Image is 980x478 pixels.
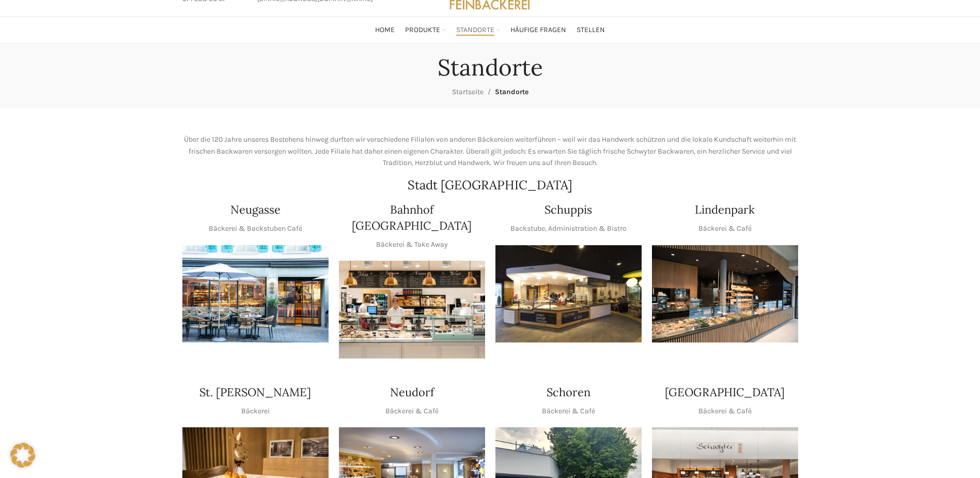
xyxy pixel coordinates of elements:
div: Main navigation [177,20,803,40]
h4: Bahnhof [GEOGRAPHIC_DATA] [339,202,485,234]
h4: Schoren [547,384,590,400]
p: Bäckerei & Café [542,406,595,417]
span: Häufige Fragen [510,25,566,35]
p: Bäckerei [241,406,270,417]
img: 017-e1571925257345 [652,245,798,343]
span: Home [375,25,395,35]
a: Produkte [405,20,446,40]
a: Home [375,20,395,40]
span: Standorte [495,87,528,96]
a: Stellen [577,20,605,40]
h4: [GEOGRAPHIC_DATA] [665,384,785,400]
img: Bahnhof St. Gallen [339,261,485,358]
div: 1 / 1 [339,261,485,358]
p: Bäckerei & Café [698,406,752,417]
p: Bäckerei & Café [385,406,439,417]
span: Standorte [456,25,494,35]
a: Standorte [456,20,500,40]
div: 1 / 1 [652,245,798,343]
p: Backstube, Administration & Bistro [510,223,627,234]
p: Bäckerei & Backstuben Café [209,223,302,234]
a: Häufige Fragen [510,20,566,40]
h4: Neudorf [390,384,434,400]
h4: Neugasse [230,202,281,218]
div: 1 / 1 [182,245,329,343]
p: Bäckerei & Café [698,223,752,234]
img: Neugasse [182,245,329,343]
span: Stellen [577,25,605,35]
h4: St. [PERSON_NAME] [199,384,311,400]
h2: Stadt [GEOGRAPHIC_DATA] [182,179,798,191]
h4: Schuppis [545,202,592,218]
a: Startseite [452,87,484,96]
h1: Standorte [438,54,543,81]
img: 150130-Schwyter-013 [495,245,642,343]
span: Produkte [405,25,440,35]
h4: Lindenpark [695,202,755,218]
p: Über die 120 Jahre unseres Bestehens hinweg durften wir verschiedene Filialen von anderen Bäckere... [182,134,798,169]
div: 1 / 1 [495,245,642,343]
p: Bäckerei & Take Away [376,239,448,250]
